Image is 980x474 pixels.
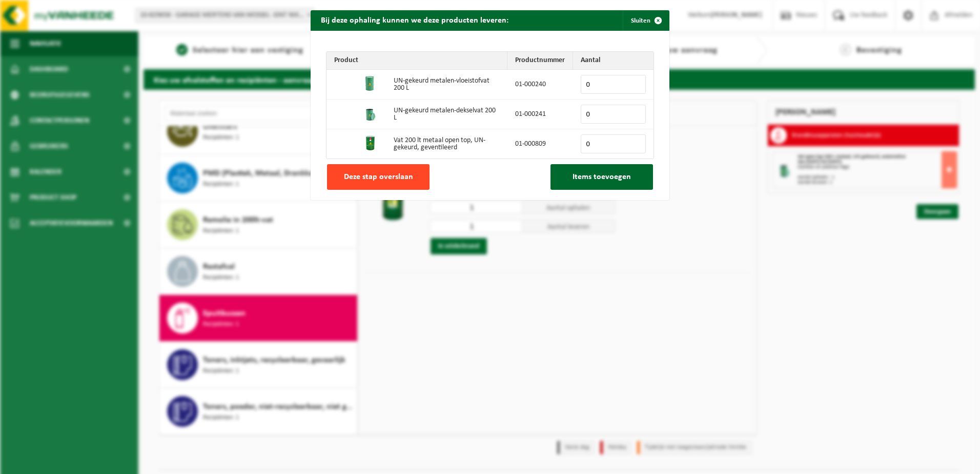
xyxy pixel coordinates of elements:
[386,70,507,100] td: UN-gekeurd metalen-vloeistofvat 200 L
[507,129,573,159] td: 01-000809
[623,10,668,31] button: Sluiten
[507,52,573,70] th: Productnummer
[326,52,507,70] th: Product
[386,100,507,129] td: UN-gekeurd metalen-dekselvat 200 L
[344,173,413,181] span: Deze stap overslaan
[362,75,378,92] img: 01-000240
[573,52,654,70] th: Aantal
[507,70,573,100] td: 01-000240
[386,129,507,159] td: Vat 200 lt metaal open top, UN-gekeurd, geventileerd
[327,164,430,190] button: Deze stap overslaan
[362,135,378,151] img: 01-000809
[573,173,631,181] span: Items toevoegen
[507,100,573,129] td: 01-000241
[362,105,378,122] img: 01-000241
[311,10,519,30] h2: Bij deze ophaling kunnen we deze producten leveren:
[550,164,653,190] button: Items toevoegen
